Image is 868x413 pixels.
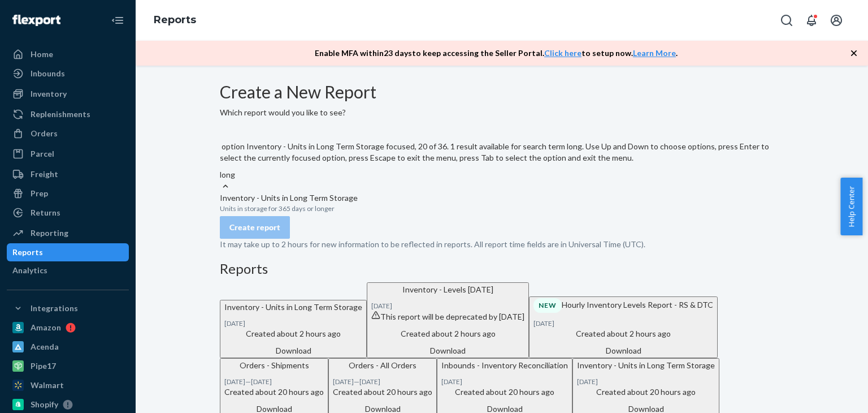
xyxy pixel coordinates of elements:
[533,345,713,356] div: Download
[333,377,432,386] p: —
[7,319,129,337] a: Amazon
[220,141,784,164] p: option Inventory - Units in Long Term Storage focused, 20 of 36. 1 result available for search te...
[31,68,65,79] div: Inbounds
[333,386,432,398] p: Created about 20 hours ago
[220,192,784,204] p: Inventory - Units in Long Term Storage
[220,107,784,118] p: Which report would you like to see?
[7,165,129,183] a: Freight
[7,204,129,222] a: Returns
[441,377,462,386] time: [DATE]
[31,148,54,160] div: Parcel
[7,184,129,203] a: Prep
[371,345,524,356] div: Download
[7,64,129,83] a: Inbounds
[544,48,581,58] a: Click here
[220,261,784,276] h3: Reports
[224,360,324,371] p: Orders - Shipments
[251,377,272,386] time: [DATE]
[840,178,862,235] button: Help Center
[441,360,568,371] p: Inbounds - Inventory Reconciliation
[31,341,59,352] div: Acenda
[220,239,784,250] p: It may take up to 2 hours for new information to be reflected in reports. All report time fields ...
[31,303,78,314] div: Integrations
[31,188,48,199] div: Prep
[7,261,129,279] a: Analytics
[371,302,392,310] time: [DATE]
[224,386,324,398] p: Created about 20 hours ago
[533,298,713,312] p: Hourly Inventory Levels Report - RS & DTC
[333,360,432,371] p: Orders - All Orders
[224,328,362,339] p: Created about 2 hours ago
[800,9,823,32] button: Open notifications
[106,9,129,32] button: Close Navigation
[775,9,798,32] button: Open Search Box
[7,224,129,242] a: Reporting
[315,48,678,59] p: Enable MFA within 23 days to keep accessing the Seller Portal. to setup now. .
[220,83,784,101] h2: Create a New Report
[31,227,68,239] div: Reporting
[333,377,354,386] time: [DATE]
[31,109,90,120] div: Replenishments
[7,145,129,163] a: Parcel
[441,386,568,398] p: Created about 20 hours ago
[31,207,60,218] div: Returns
[7,243,129,261] a: Reports
[229,222,280,233] div: Create report
[220,216,290,239] button: Create report
[633,48,676,58] a: Learn More
[7,124,129,143] a: Orders
[7,105,129,123] a: Replenishments
[7,299,129,317] button: Integrations
[533,328,713,339] p: Created about 2 hours ago
[224,319,245,328] time: [DATE]
[371,311,524,322] p: This report will be deprecated by [DATE]
[220,204,784,213] p: Units in storage for 365 days or longer
[31,360,56,372] div: Pipe17
[31,322,61,333] div: Amazon
[154,14,196,26] a: Reports
[533,319,554,328] time: [DATE]
[371,328,524,339] p: Created about 2 hours ago
[12,265,47,276] div: Analytics
[12,247,43,258] div: Reports
[31,169,58,180] div: Freight
[359,377,380,386] time: [DATE]
[12,15,60,26] img: Flexport logo
[7,376,129,394] a: Walmart
[7,85,129,103] a: Inventory
[31,49,53,60] div: Home
[577,386,715,398] p: Created about 20 hours ago
[577,360,715,371] p: Inventory - Units in Long Term Storage
[577,377,598,386] time: [DATE]
[31,380,64,391] div: Walmart
[825,9,848,32] button: Open account menu
[220,300,367,358] button: Inventory - Units in Long Term Storage[DATE]Created about 2 hours agoDownload
[224,377,245,386] time: [DATE]
[529,296,718,358] button: NEWHourly Inventory Levels Report - RS & DTC[DATE]Created about 2 hours agoDownload
[7,45,129,63] a: Home
[533,298,562,312] div: NEW
[224,345,362,356] div: Download
[145,4,205,37] ol: breadcrumbs
[7,338,129,356] a: Acenda
[31,399,58,410] div: Shopify
[224,302,362,313] p: Inventory - Units in Long Term Storage
[220,169,236,180] input: option Inventory - Units in Long Term Storage focused, 20 of 36. 1 result available for search te...
[371,284,524,295] p: Inventory - Levels [DATE]
[31,88,67,100] div: Inventory
[367,282,529,358] button: Inventory - Levels [DATE][DATE]This report will be deprecated by [DATE]Created about 2 hours agoD...
[7,357,129,375] a: Pipe17
[224,377,324,386] p: —
[31,128,58,139] div: Orders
